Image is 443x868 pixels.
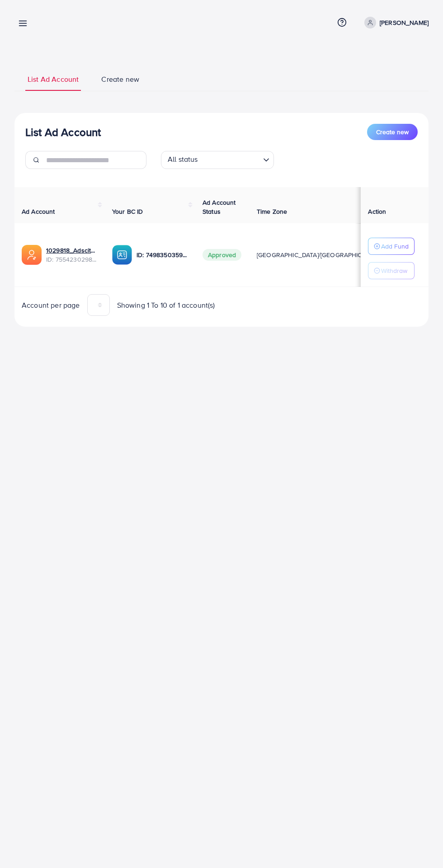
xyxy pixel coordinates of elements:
span: Create new [376,127,409,136]
div: <span class='underline'>1029818_Adscity_Test_1758856320654</span></br>7554230298851213329 [46,246,98,264]
div: Search for option [161,151,274,169]
span: All status [166,152,200,167]
span: List Ad Account [28,74,79,84]
a: 1029818_Adscity_Test_1758856320654 [46,246,98,255]
span: Create new [101,74,139,84]
span: ID: 7554230298851213329 [46,255,98,264]
img: ic-ba-acc.ded83a64.svg [112,245,132,265]
span: Time Zone [257,207,287,216]
span: Your BC ID [112,207,143,216]
p: Withdraw [381,265,407,276]
button: Add Fund [368,238,415,255]
button: Create new [367,124,418,140]
a: [PERSON_NAME] [361,17,429,28]
iframe: Chat [405,827,436,861]
p: [PERSON_NAME] [380,17,429,28]
span: Account per page [22,300,80,310]
p: Add Fund [381,241,409,252]
span: Approved [203,249,241,261]
button: Withdraw [368,262,415,279]
span: [GEOGRAPHIC_DATA]/[GEOGRAPHIC_DATA] [257,250,382,259]
span: Showing 1 To 10 of 1 account(s) [117,300,215,310]
span: Ad Account Status [203,198,236,216]
p: ID: 7498350359707418641 [137,249,188,260]
h3: List Ad Account [25,126,101,139]
span: Ad Account [22,207,55,216]
img: ic-ads-acc.e4c84228.svg [22,245,42,265]
span: Action [368,207,386,216]
input: Search for option [201,153,259,167]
